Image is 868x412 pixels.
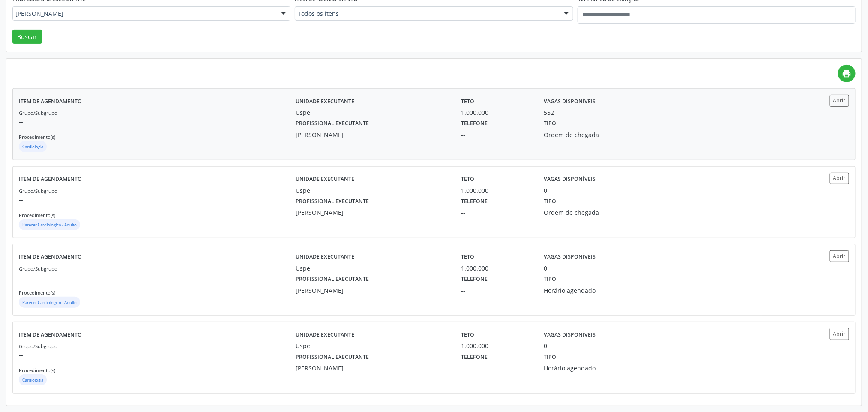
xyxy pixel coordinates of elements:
div: [PERSON_NAME] [296,286,449,295]
small: Grupo/Subgrupo [19,343,57,349]
small: Grupo/Subgrupo [19,188,57,194]
div: 0 [544,341,547,350]
div: 1.000.000 [461,108,532,117]
div: Ordem de chegada [544,208,656,217]
button: Buscar [12,30,42,44]
button: Abrir [830,95,849,106]
button: Abrir [830,250,849,262]
label: Teto [461,173,474,186]
label: Unidade executante [296,173,354,186]
small: Procedimento(s) [19,289,55,296]
label: Telefone [461,195,488,208]
label: Unidade executante [296,328,354,341]
div: 1.000.000 [461,341,532,350]
label: Vagas disponíveis [544,250,596,264]
label: Telefone [461,350,488,364]
label: Vagas disponíveis [544,328,596,341]
label: Item de agendamento [19,173,82,186]
button: Abrir [830,173,849,184]
label: Tipo [544,273,556,286]
label: Profissional executante [296,117,369,130]
div: [PERSON_NAME] [296,130,449,139]
div: 0 [544,186,547,195]
div: 0 [544,264,547,273]
label: Tipo [544,195,556,208]
div: -- [461,364,532,373]
div: -- [461,208,532,217]
div: Uspe [296,341,449,350]
label: Teto [461,328,474,341]
div: [PERSON_NAME] [296,208,449,217]
small: Procedimento(s) [19,134,55,140]
span: Todos os itens [298,9,555,18]
div: Uspe [296,108,449,117]
label: Telefone [461,273,488,286]
div: 1.000.000 [461,186,532,195]
div: [PERSON_NAME] [296,364,449,373]
label: Unidade executante [296,250,354,264]
small: Procedimento(s) [19,212,55,218]
small: Cardiologia [22,377,43,383]
div: Ordem de chegada [544,130,656,139]
label: Profissional executante [296,350,369,364]
p: -- [19,273,296,282]
div: 552 [544,108,554,117]
div: Uspe [296,186,449,195]
small: Parecer Cardiologico - Adulto [22,222,77,228]
label: Tipo [544,117,556,130]
small: Grupo/Subgrupo [19,265,57,272]
div: -- [461,130,532,139]
div: Uspe [296,264,449,273]
label: Teto [461,95,474,108]
label: Teto [461,250,474,264]
div: 1.000.000 [461,264,532,273]
small: Cardiologia [22,144,43,150]
i: print [842,69,852,78]
p: -- [19,195,296,204]
p: -- [19,117,296,126]
label: Tipo [544,350,556,364]
label: Vagas disponíveis [544,95,596,108]
label: Vagas disponíveis [544,173,596,186]
label: Telefone [461,117,488,130]
label: Unidade executante [296,95,354,108]
a: print [838,65,856,82]
small: Parecer Cardiologico - Adulto [22,300,77,305]
label: Profissional executante [296,195,369,208]
div: -- [461,286,532,295]
span: [PERSON_NAME] [15,9,273,18]
label: Item de agendamento [19,250,82,264]
div: Horário agendado [544,286,656,295]
label: Item de agendamento [19,328,82,341]
button: Abrir [830,328,849,340]
small: Grupo/Subgrupo [19,110,57,116]
p: -- [19,350,296,359]
small: Procedimento(s) [19,367,55,373]
label: Profissional executante [296,273,369,286]
div: Horário agendado [544,364,656,373]
label: Item de agendamento [19,95,82,108]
